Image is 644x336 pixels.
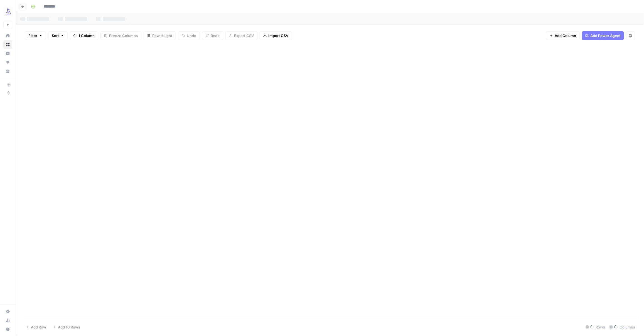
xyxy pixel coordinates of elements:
[187,33,196,38] span: Undo
[50,323,83,332] button: Add 10 Rows
[268,33,288,38] span: Import CSV
[25,31,46,40] button: Filter
[152,33,172,38] span: Row Height
[3,31,12,40] a: Home
[109,33,138,38] span: Freeze Columns
[582,31,624,40] button: Add Power Agent
[202,31,223,40] button: Redo
[607,323,637,332] div: Columns
[58,324,80,330] span: Add 10 Rows
[260,31,292,40] button: Import CSV
[31,324,46,330] span: Add Row
[144,31,176,40] button: Row Height
[78,33,95,38] span: 1 Column
[590,33,621,38] span: Add Power Agent
[234,33,254,38] span: Export CSV
[3,58,12,67] a: Opportunities
[48,31,68,40] button: Sort
[546,31,580,40] button: Add Column
[100,31,141,40] button: Freeze Columns
[70,31,98,40] button: 1 Column
[178,31,200,40] button: Undo
[555,33,576,38] span: Add Column
[3,40,12,49] a: Browse
[211,33,220,38] span: Redo
[3,67,12,76] a: Your Data
[225,31,257,40] button: Export CSV
[52,33,59,38] span: Sort
[3,49,12,58] a: Insights
[3,6,13,16] img: AirOps Growth Logo
[28,33,37,38] span: Filter
[23,323,50,332] button: Add Row
[583,323,607,332] div: Rows
[3,325,12,334] button: Help + Support
[3,307,12,316] a: Settings
[3,4,12,18] button: Workspace: AirOps Growth
[3,316,12,325] a: Usage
